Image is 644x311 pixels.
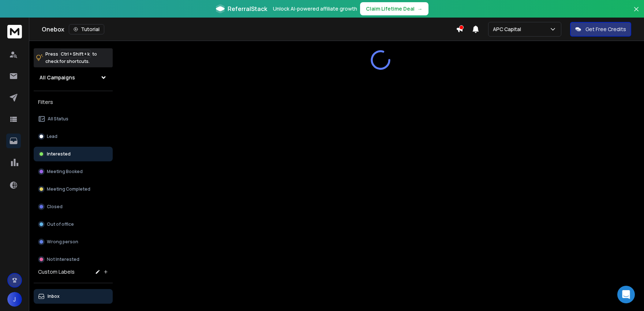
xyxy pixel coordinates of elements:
[632,4,641,22] button: Close banner
[585,26,626,33] p: Get Free Credits
[42,24,456,34] div: Onebox
[34,252,113,267] button: Not Interested
[34,182,113,196] button: Meeting Completed
[34,147,113,161] button: Interested
[273,5,357,12] p: Unlock AI-powered affiliate growth
[34,97,113,107] h3: Filters
[34,289,113,304] button: Inbox
[47,169,83,175] p: Meeting Booked
[45,50,97,65] p: Press to check for shortcuts.
[34,112,113,126] button: All Status
[38,268,75,276] h3: Custom Labels
[34,199,113,214] button: Closed
[47,204,63,210] p: Closed
[493,26,524,33] p: APC Capital
[570,22,631,37] button: Get Free Credits
[48,116,68,122] p: All Status
[34,217,113,232] button: Out of office
[228,4,267,13] span: ReferralStack
[47,221,74,227] p: Out of office
[34,164,113,179] button: Meeting Booked
[7,292,22,307] button: J
[47,256,79,262] p: Not Interested
[69,24,104,34] button: Tutorial
[360,2,428,15] button: Claim Lifetime Deal→
[34,235,113,249] button: Wrong person
[48,293,60,299] p: Inbox
[60,50,91,58] span: Ctrl + Shift + k
[47,186,90,192] p: Meeting Completed
[34,70,113,85] button: All Campaigns
[34,129,113,144] button: Lead
[418,5,423,12] span: →
[617,286,635,303] div: Open Intercom Messenger
[40,74,75,81] h1: All Campaigns
[47,151,71,157] p: Interested
[47,239,78,245] p: Wrong person
[47,134,57,139] p: Lead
